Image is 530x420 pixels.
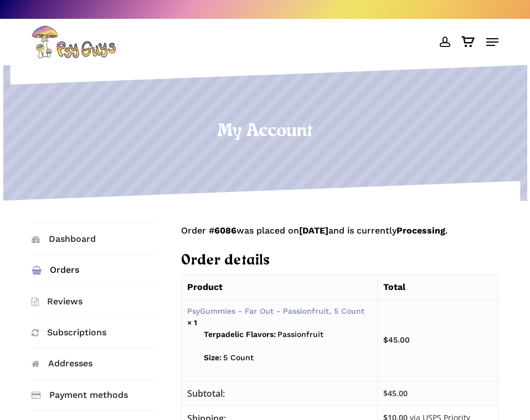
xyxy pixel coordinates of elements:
bdi: 45.00 [383,335,410,344]
a: Dashboard [32,224,155,254]
p: Order # was placed on and is currently . [181,223,498,252]
th: Product [181,274,377,299]
img: PsyGuys [32,25,116,59]
a: Subscriptions [32,317,155,348]
span: $ [383,335,388,344]
mark: 6086 [214,225,236,236]
mark: [DATE] [299,225,328,236]
p: Passionfruit [204,329,372,352]
th: Subtotal: [181,381,377,406]
a: PsyGummies - Far Out - Passionfruit, 5 Count [187,307,364,315]
a: Reviews [32,286,155,317]
strong: Terpadelic Flavors: [204,329,276,340]
p: 5 Count [204,352,372,375]
span: 45.00 [383,388,408,398]
th: Total [377,274,498,299]
strong: Size: [204,352,222,364]
a: Payment methods [32,380,155,410]
a: Addresses [32,349,155,379]
a: Navigation Menu [486,37,498,48]
h2: Order details [181,252,498,271]
a: Cart [456,25,481,59]
span: $ [383,388,388,398]
a: Orders [32,255,155,285]
strong: × 1 [187,318,197,327]
mark: Processing [397,225,445,236]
